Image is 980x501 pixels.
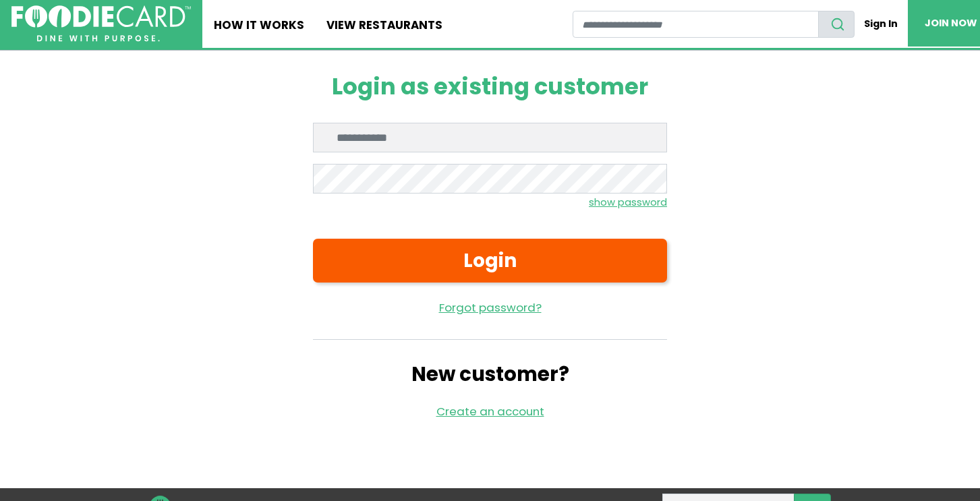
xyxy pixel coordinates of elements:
small: show password [589,196,667,209]
button: Login [313,239,667,282]
img: FoodieCard; Eat, Drink, Save, Donate [11,5,191,42]
h1: Login as existing customer [313,73,667,100]
button: search [818,11,855,38]
h2: New customer? [313,362,667,386]
input: restaurant search [573,11,818,38]
a: Create an account [436,403,544,419]
a: Sign In [855,11,908,37]
a: Forgot password? [313,299,667,316]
